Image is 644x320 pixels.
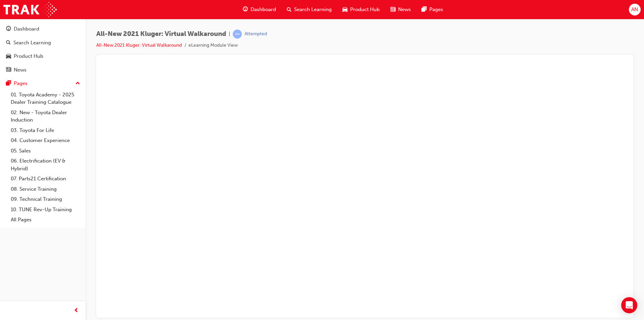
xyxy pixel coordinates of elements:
[281,3,337,16] a: search-iconSearch Learning
[233,30,242,39] span: learningRecordVerb_ATTEMPT-icon
[229,30,230,38] span: |
[416,3,448,16] a: pages-iconPages
[3,23,83,35] a: Dashboard
[385,3,416,16] a: news-iconNews
[6,26,11,32] span: guage-icon
[294,6,332,13] span: Search Learning
[3,21,83,77] button: DashboardSearch LearningProduct HubNews
[14,25,39,33] div: Dashboard
[8,174,83,184] a: 07. Parts21 Certification
[398,6,411,13] span: News
[243,5,248,14] span: guage-icon
[8,204,83,215] a: 10. TUNE Rev-Up Training
[3,64,83,76] a: News
[287,5,291,14] span: search-icon
[8,107,83,125] a: 02. New - Toyota Dealer Induction
[8,184,83,194] a: 08. Service Training
[96,30,226,38] span: All-New 2021 Kluger: Virtual Walkaround
[6,81,11,87] span: pages-icon
[3,37,83,49] a: Search Learning
[189,42,238,49] li: eLearning Module View
[342,5,347,14] span: car-icon
[390,5,395,14] span: news-icon
[8,156,83,174] a: 06. Electrification (EV & Hybrid)
[629,4,641,15] button: AN
[422,5,427,14] span: pages-icon
[631,6,638,13] span: AN
[13,39,51,47] div: Search Learning
[6,40,11,46] span: search-icon
[6,67,11,73] span: news-icon
[96,42,182,48] a: All-New 2021 Kluger: Virtual Walkaround
[337,3,385,16] a: car-iconProduct Hub
[245,31,267,37] div: Attempted
[8,90,83,107] a: 01. Toyota Academy - 2025 Dealer Training Catalogue
[8,215,83,225] a: All Pages
[8,125,83,136] a: 03. Toyota For Life
[74,307,79,315] span: prev-icon
[429,6,443,13] span: Pages
[3,77,83,90] button: Pages
[251,6,276,13] span: Dashboard
[6,53,11,59] span: car-icon
[14,66,26,74] div: News
[621,297,637,313] div: Open Intercom Messenger
[14,80,28,87] div: Pages
[8,194,83,204] a: 09. Technical Training
[8,146,83,156] a: 05. Sales
[14,52,43,60] div: Product Hub
[3,2,57,17] img: Trak
[3,50,83,62] a: Product Hub
[350,6,380,13] span: Product Hub
[75,79,80,88] span: up-icon
[8,135,83,146] a: 04. Customer Experience
[237,3,281,16] a: guage-iconDashboard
